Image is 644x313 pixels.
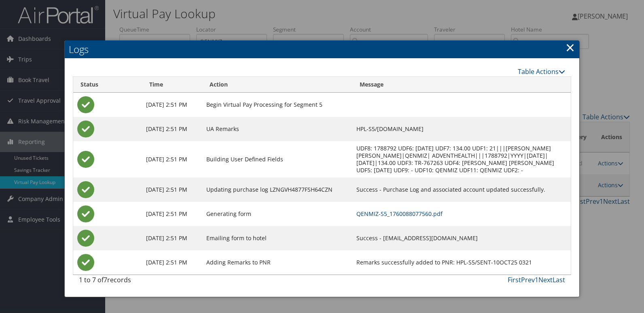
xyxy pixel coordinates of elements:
[202,141,353,178] td: Building User Defined Fields
[202,93,353,117] td: Begin Virtual Pay Processing for Segment 5
[352,77,570,93] th: Message: activate to sort column ascending
[142,226,202,250] td: [DATE] 2:51 PM
[518,67,565,76] a: Table Actions
[521,275,535,284] a: Prev
[538,275,553,284] a: Next
[79,275,191,289] div: 1 to 7 of records
[352,141,570,178] td: UDF8: 1788792 UDF6: [DATE] UDF7: 134.00 UDF1: 21|||[PERSON_NAME] [PERSON_NAME]|QENMIZ| ADVENTHEAL...
[356,210,443,218] a: QENMIZ-S5_1760088077560.pdf
[104,275,107,284] span: 7
[202,77,353,93] th: Action: activate to sort column ascending
[352,250,570,275] td: Remarks successfully added to PNR: HPL-S5/SENT-10OCT25 0321
[352,117,570,141] td: HPL-S5/[DOMAIN_NAME]
[352,226,570,250] td: Success - [EMAIL_ADDRESS][DOMAIN_NAME]
[142,250,202,275] td: [DATE] 2:51 PM
[142,77,202,93] th: Time: activate to sort column ascending
[142,93,202,117] td: [DATE] 2:51 PM
[202,178,353,202] td: Updating purchase log LZNGVH4877FSH64CZN
[202,250,353,275] td: Adding Remarks to PNR
[566,39,575,55] a: Close
[553,275,565,284] a: Last
[142,202,202,226] td: [DATE] 2:51 PM
[352,178,570,202] td: Success - Purchase Log and associated account updated successfully.
[142,178,202,202] td: [DATE] 2:51 PM
[142,117,202,141] td: [DATE] 2:51 PM
[202,117,353,141] td: UA Remarks
[65,40,579,58] h2: Logs
[202,202,353,226] td: Generating form
[73,77,142,93] th: Status: activate to sort column ascending
[508,275,521,284] a: First
[535,275,538,284] a: 1
[202,226,353,250] td: Emailing form to hotel
[142,141,202,178] td: [DATE] 2:51 PM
